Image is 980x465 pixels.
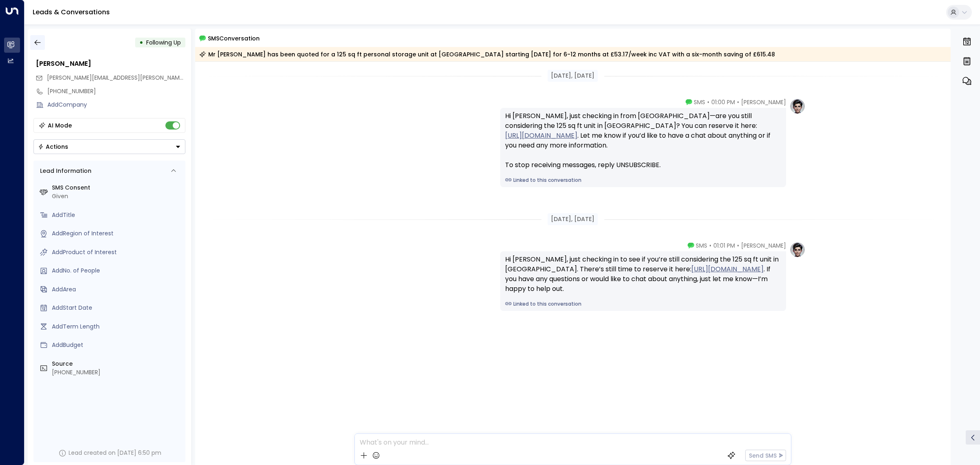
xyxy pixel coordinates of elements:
div: Given [52,192,182,201]
div: Hi [PERSON_NAME], just checking in to see if you’re still considering the 125 sq ft unit in [GEOG... [505,255,781,294]
div: AddCompany [47,101,185,109]
img: profile-logo.png [789,241,806,258]
div: AddNo. of People [52,266,182,275]
span: • [709,241,711,250]
div: AddStart Date [52,304,182,312]
div: Lead created on [DATE] 6:50 pm [69,449,161,457]
div: AddBudget [52,341,182,349]
div: Lead Information [37,167,91,175]
div: Mr [PERSON_NAME] has been quoted for a 125 sq ft personal storage unit at [GEOGRAPHIC_DATA] start... [199,50,775,58]
div: [DATE], [DATE] [548,70,598,82]
span: [PERSON_NAME] [741,241,786,250]
div: [PHONE_NUMBER] [52,368,182,377]
div: AddRegion of Interest [52,229,182,238]
div: [PERSON_NAME] [36,59,185,69]
div: Button group with a nested menu [33,139,185,154]
div: Actions [38,143,68,150]
div: AddTerm Length [52,322,182,331]
span: • [737,98,739,106]
span: 01:01 PM [713,241,735,250]
a: Linked to this conversation [505,300,781,308]
div: AddTitle [52,211,182,219]
button: Actions [33,139,185,154]
span: SMS [696,241,707,250]
a: [URL][DOMAIN_NAME] [505,131,577,141]
div: AddProduct of Interest [52,248,182,257]
span: SMS [694,98,705,106]
span: 01:00 PM [711,98,735,106]
div: • [139,35,143,50]
div: AddArea [52,285,182,294]
span: dave.davies@yahoo.co.uk [47,74,185,82]
span: • [707,98,709,106]
label: SMS Consent [52,183,182,192]
span: [PERSON_NAME] [741,98,786,106]
a: Leads & Conversations [33,7,110,17]
span: SMS Conversation [208,34,260,43]
span: Following Up [146,38,181,47]
div: [DATE], [DATE] [548,213,598,225]
a: [URL][DOMAIN_NAME] [691,264,764,274]
span: [PERSON_NAME][EMAIL_ADDRESS][PERSON_NAME][DOMAIN_NAME] [47,74,231,82]
a: Linked to this conversation [505,177,781,184]
div: AI Mode [48,121,72,130]
div: Hi [PERSON_NAME], just checking in from [GEOGRAPHIC_DATA]—are you still considering the 125 sq ft... [505,111,781,170]
span: • [737,241,739,250]
div: [PHONE_NUMBER] [47,87,185,96]
label: Source [52,360,182,368]
img: profile-logo.png [789,98,806,114]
